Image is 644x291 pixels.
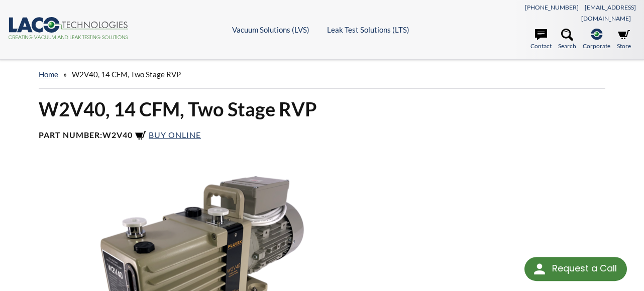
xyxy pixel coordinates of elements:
[232,25,309,34] a: Vacuum Solutions (LVS)
[39,60,605,89] div: »
[524,257,627,281] div: Request a Call
[552,257,617,280] div: Request a Call
[581,4,636,22] a: [EMAIL_ADDRESS][DOMAIN_NAME]
[558,29,576,51] a: Search
[39,130,605,142] h4: Part Number:
[531,261,548,277] img: round button
[72,70,181,79] span: W2V40, 14 CFM, Two Stage RVP
[525,4,579,11] a: [PHONE_NUMBER]
[530,29,552,51] a: Contact
[149,130,201,139] span: Buy Online
[617,29,631,51] a: Store
[135,130,201,139] a: Buy Online
[583,41,610,51] span: Corporate
[327,25,409,34] a: Leak Test Solutions (LTS)
[39,97,605,121] h1: W2V40, 14 CFM, Two Stage RVP
[102,130,133,139] b: W2V40
[39,70,58,79] a: home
